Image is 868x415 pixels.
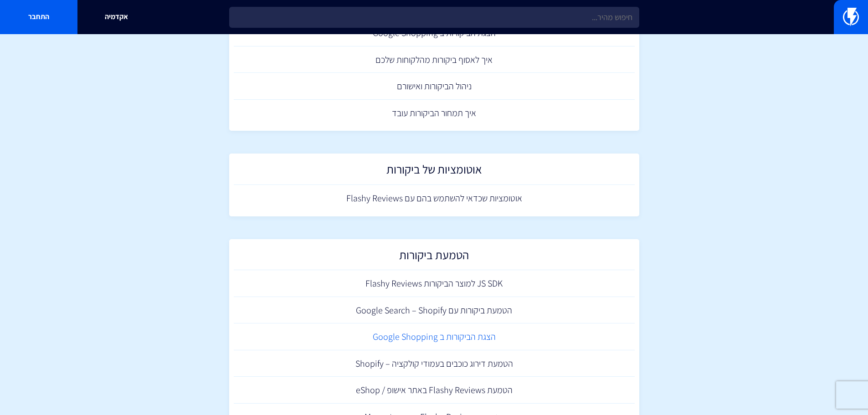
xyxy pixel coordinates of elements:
h2: הטמעת ביקורות [238,248,630,266]
a: איך לאסוף ביקורות מהלקוחות שלכם [234,46,635,73]
input: חיפוש מהיר... [229,7,639,28]
a: הצגת הביקורות ב Google Shopping [234,323,635,350]
a: הטמעת ביקורות [234,244,635,271]
h2: אוטומציות של ביקורות [238,163,630,180]
a: הטמעת דירוג כוכבים בעמודי קולקציה – Shopify [234,350,635,377]
a: אוטומציות שכדאי להשתמש בהם עם Flashy Reviews [234,185,635,212]
a: JS SDK למוצר הביקורות Flashy Reviews [234,270,635,297]
a: הטמעת ביקורות עם Google Search – Shopify [234,297,635,324]
a: אוטומציות של ביקורות [234,158,635,185]
a: ניהול הביקורות ואישורם [234,73,635,100]
a: איך תמחור הביקורות עובד [234,100,635,127]
a: הטמעת Flashy Reviews באתר אישופ / eShop [234,377,635,404]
